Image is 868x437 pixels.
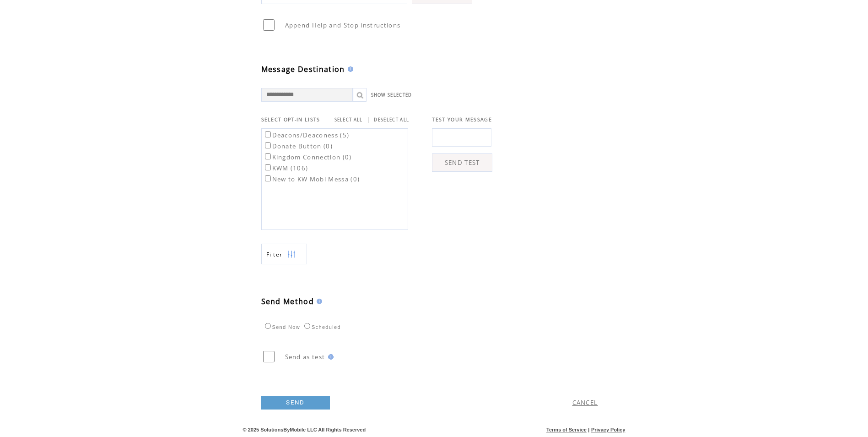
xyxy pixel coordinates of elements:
[285,21,401,29] span: Append Help and Stop instructions
[263,175,360,183] label: New to KW Mobi Messa (0)
[265,131,271,137] input: Deacons/Deaconess (5)
[591,427,625,432] a: Privacy Policy
[432,153,492,172] a: SEND TEST
[371,92,412,98] a: SHOW SELECTED
[265,153,271,159] input: Kingdom Connection (0)
[263,153,352,161] label: Kingdom Connection (0)
[263,164,308,172] label: KWM (106)
[572,399,598,407] a: CANCEL
[265,175,271,181] input: New to KW Mobi Messa (0)
[302,324,341,330] label: Scheduled
[374,117,409,123] a: DESELECT ALL
[265,142,271,148] input: Donate Button (0)
[287,244,296,265] img: filters.png
[263,131,350,139] label: Deacons/Deaconess (5)
[325,354,334,360] img: help.gif
[265,323,271,329] input: Send Now
[285,353,325,361] span: Send as test
[261,396,330,410] a: SEND
[345,66,353,72] img: help.gif
[265,164,271,170] input: KWM (106)
[367,115,370,124] span: |
[261,64,345,74] span: Message Destination
[432,116,492,123] span: TEST YOUR MESSAGE
[243,427,366,432] span: © 2025 SolutionsByMobile LLC All Rights Reserved
[588,427,589,432] span: |
[261,296,314,306] span: Send Method
[263,142,333,150] label: Donate Button (0)
[261,116,320,123] span: SELECT OPT-IN LISTS
[304,323,310,329] input: Scheduled
[314,299,322,304] img: help.gif
[261,244,307,264] a: Filter
[263,324,300,330] label: Send Now
[334,117,363,123] a: SELECT ALL
[266,251,283,258] span: Show filters
[546,427,587,432] a: Terms of Service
